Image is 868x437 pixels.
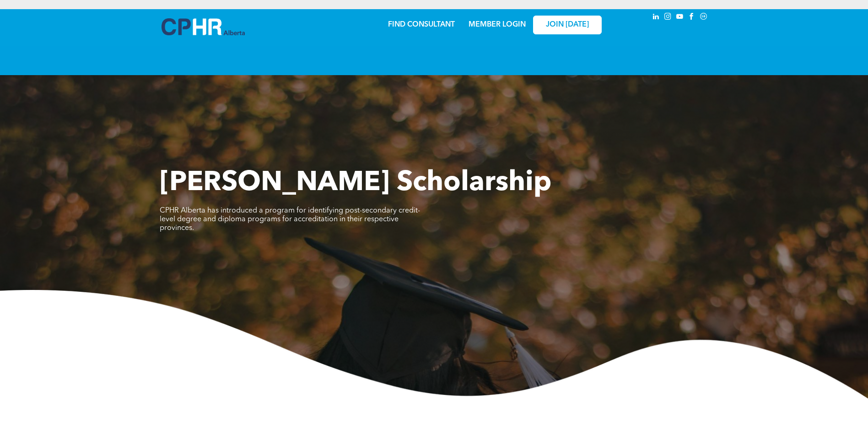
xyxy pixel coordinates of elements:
img: A blue and white logo for cp alberta [162,18,245,35]
span: CPHR Alberta has introduced a program for identifying post-secondary credit-level degree and dipl... [160,207,420,232]
span: [PERSON_NAME] Scholarship [160,169,551,197]
a: FIND CONSULTANT [388,21,455,28]
a: Social network [699,11,709,24]
a: youtube [675,11,685,24]
a: linkedin [651,11,661,24]
a: facebook [687,11,697,24]
a: MEMBER LOGIN [469,21,526,28]
a: instagram [663,11,673,24]
span: JOIN [DATE] [546,21,589,29]
a: JOIN [DATE] [533,16,602,34]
